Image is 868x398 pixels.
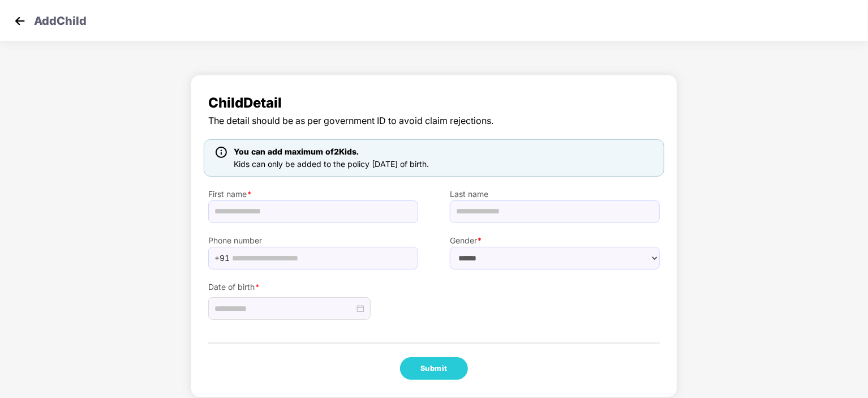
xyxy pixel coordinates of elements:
[34,12,87,26] p: Add Child
[234,147,359,156] span: You can add maximum of 2 Kids.
[214,250,230,267] span: +91
[450,188,660,200] label: Last name
[216,147,227,158] img: icon
[208,188,418,200] label: First name
[11,12,28,29] img: svg+xml;base64,PHN2ZyB4bWxucz0iaHR0cDovL3d3dy53My5vcmcvMjAwMC9zdmciIHdpZHRoPSIzMCIgaGVpZ2h0PSIzMC...
[208,92,660,114] span: Child Detail
[450,234,660,247] label: Gender
[208,281,418,293] label: Date of birth
[208,114,660,128] span: The detail should be as per government ID to avoid claim rejections.
[400,357,468,380] button: Submit
[208,234,418,247] label: Phone number
[234,159,429,169] span: Kids can only be added to the policy [DATE] of birth.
